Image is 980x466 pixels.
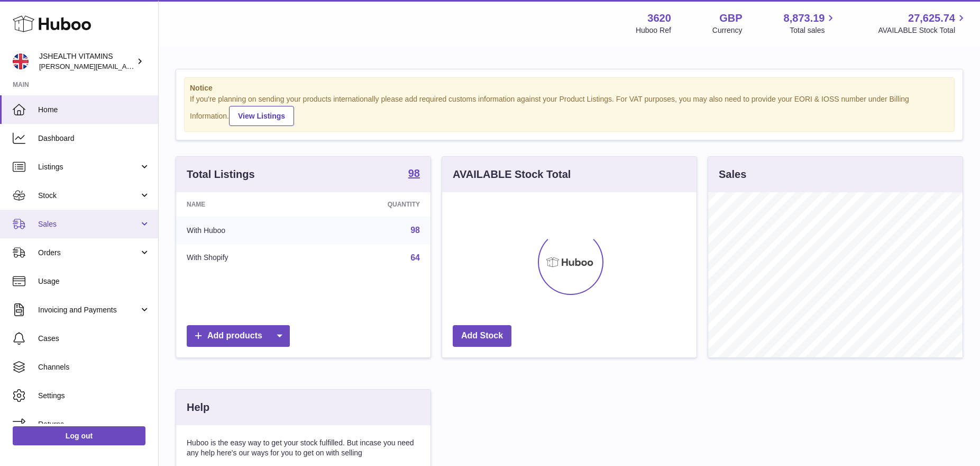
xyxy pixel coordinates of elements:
[187,438,420,458] p: Huboo is the easy way to get your stock fulfilled. But incase you need any help here's our ways f...
[190,83,949,93] strong: Notice
[878,25,967,35] span: AVAILABLE Stock Total
[790,25,837,35] span: Total sales
[187,167,255,182] h3: Total Listings
[38,105,150,115] span: Home
[13,53,29,69] img: francesca@jshealthvitamins.com
[38,305,139,315] span: Invoicing and Payments
[39,51,134,71] div: JSHEALTH VITAMINS
[190,94,949,126] div: If you're planning on sending your products internationally please add required customs informati...
[38,248,139,258] span: Orders
[38,391,150,401] span: Settings
[38,191,139,201] span: Stock
[38,276,150,286] span: Usage
[38,362,150,372] span: Channels
[908,11,955,25] span: 27,625.74
[719,167,746,182] h3: Sales
[176,192,313,217] th: Name
[408,168,420,181] a: 98
[38,133,150,144] span: Dashboard
[187,325,290,347] a: Add products
[38,219,139,229] span: Sales
[187,400,209,415] h3: Help
[410,253,420,262] a: 64
[784,11,837,35] a: 8,873.19 Total sales
[636,25,671,35] div: Huboo Ref
[39,62,212,70] span: [PERSON_NAME][EMAIL_ADDRESS][DOMAIN_NAME]
[410,226,420,235] a: 98
[878,11,967,35] a: 27,625.74 AVAILABLE Stock Total
[176,244,313,272] td: With Shopify
[313,192,431,217] th: Quantity
[229,106,294,126] a: View Listings
[13,426,145,445] a: Log out
[453,325,511,347] a: Add Stock
[38,419,150,429] span: Returns
[647,11,671,25] strong: 3620
[408,168,420,178] strong: 98
[784,11,825,25] span: 8,873.19
[38,162,139,172] span: Listings
[712,25,743,35] div: Currency
[719,11,742,25] strong: GBP
[176,217,313,244] td: With Huboo
[38,334,150,344] span: Cases
[453,167,571,182] h3: AVAILABLE Stock Total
